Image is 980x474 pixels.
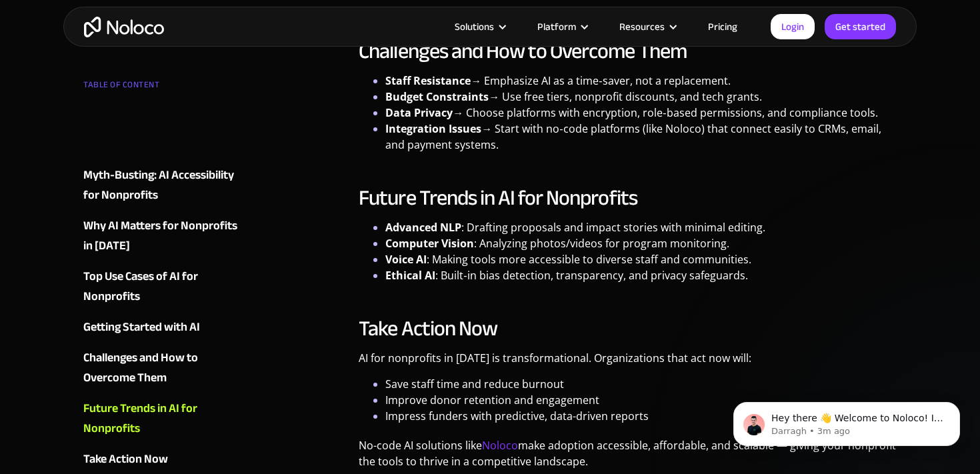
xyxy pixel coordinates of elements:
div: Platform [521,18,603,35]
li: → Emphasize AI as a time‑saver, not a replacement. [385,73,897,89]
a: Take Action Now [83,449,245,469]
iframe: Intercom notifications message [713,374,980,467]
li: → Use free tiers, nonprofit discounts, and tech grants. [385,89,897,105]
h2: Take Action Now [359,315,897,342]
a: Login [771,14,815,39]
li: → Choose platforms with encryption, role‑based permissions, and compliance tools. [385,105,897,121]
strong: Computer Vision [385,236,474,251]
div: Take Action Now [83,449,168,469]
strong: Advanced NLP [385,220,461,235]
p: AI for nonprofits in [DATE] is transformational. Organizations that act now will: [359,350,897,376]
strong: Integration Issues [385,121,481,136]
h2: Challenges and How to Overcome Them [359,38,897,65]
div: Resources [619,18,665,35]
strong: Voice AI [385,252,427,267]
strong: Budget Constraints [385,89,489,104]
li: Save staff time and reduce burnout [385,376,897,392]
a: Future Trends in AI for Nonprofits [83,399,245,439]
li: : Drafting proposals and impact stories with minimal editing. [385,219,897,235]
li: : Built‑in bias detection, transparency, and privacy safeguards. [385,267,897,283]
li: → Start with no‑code platforms (like Noloco) that connect easily to CRMs, email, and payment syst... [385,121,897,153]
a: Top Use Cases of AI for Nonprofits [83,267,245,307]
li: Improve donor retention and engagement [385,392,897,408]
li: : Analyzing photos/videos for program monitoring. [385,235,897,251]
a: Noloco [482,438,518,453]
a: home [84,17,164,37]
li: : Making tools more accessible to diverse staff and communities. [385,251,897,267]
a: Pricing [691,18,754,35]
div: Resources [603,18,691,35]
li: Impress funders with predictive, data-driven reports [385,408,897,424]
a: Challenges and How to Overcome Them [83,348,245,388]
a: Myth-Busting: AI Accessibility for Nonprofits [83,165,245,205]
div: Getting Started with AI [83,317,200,337]
div: Solutions [455,18,494,35]
div: Platform [537,18,576,35]
a: Why AI Matters for Nonprofits in [DATE] [83,216,245,256]
h2: Future Trends in AI for Nonprofits [359,185,897,211]
strong: Data Privacy [385,105,453,120]
a: Get started [825,14,896,39]
a: Getting Started with AI [83,317,245,337]
div: Solutions [438,18,521,35]
strong: Ethical AI [385,268,435,283]
div: TABLE OF CONTENT [83,75,245,101]
strong: Staff Resistance [385,73,471,88]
